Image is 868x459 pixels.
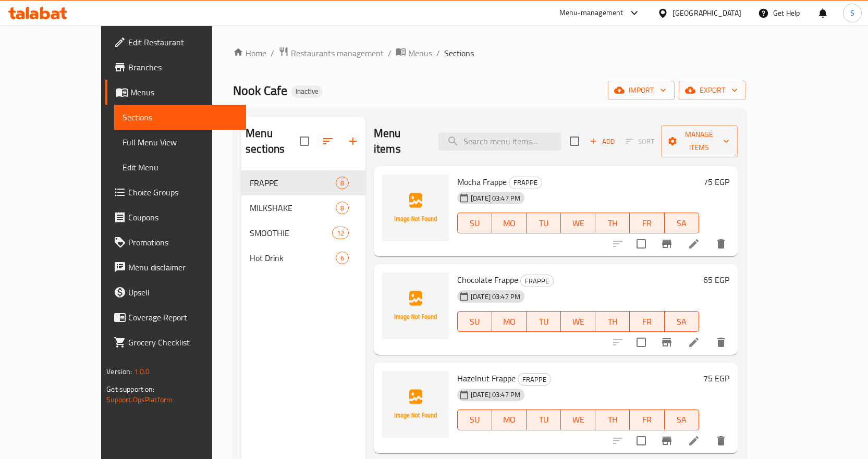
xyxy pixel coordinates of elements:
[241,220,365,245] div: SMOOTHIE12
[559,7,624,19] div: Menu-management
[634,314,660,329] span: FR
[114,130,246,155] a: Full Menu View
[271,47,274,59] li: /
[250,177,336,189] div: FRAPPE
[531,412,557,427] span: TU
[128,36,238,48] span: Edit Restaurant
[492,213,527,233] button: MO
[128,336,238,349] span: Grocery Checklist
[457,174,507,190] span: Mocha Frappe
[588,135,616,147] span: Add
[665,213,699,233] button: SA
[561,311,595,332] button: WE
[496,216,522,231] span: MO
[388,47,392,59] li: /
[241,245,365,270] div: Hot Drink6
[291,47,384,59] span: Restaurants management
[457,370,516,386] span: Hazelnut Frappe
[585,133,619,150] button: Add
[340,129,365,154] button: Add section
[521,275,553,287] span: FRAPPE
[600,216,626,231] span: TH
[630,233,652,255] span: Select to update
[336,203,348,213] span: 8
[250,202,336,214] div: MILKSHAKE
[669,128,729,154] span: Manage items
[679,81,746,100] button: export
[688,336,700,349] a: Edit menu item
[457,311,492,332] button: SU
[708,231,733,256] button: delete
[233,79,287,102] span: Nook Cafe
[661,125,738,157] button: Manage items
[457,213,492,233] button: SU
[669,412,695,427] span: SA
[382,371,449,438] img: Hazelnut Frappe
[509,177,542,189] div: FRAPPE
[374,126,426,157] h2: Menu items
[527,213,561,233] button: TU
[565,314,591,329] span: WE
[105,80,246,105] a: Menus
[595,213,630,233] button: TH
[630,213,664,233] button: FR
[467,292,524,302] span: [DATE] 03:47 PM
[382,272,449,339] img: Chocolate Frappe
[520,275,554,287] div: FRAPPE
[703,175,729,189] h6: 75 EGP
[444,47,474,59] span: Sections
[630,311,664,332] button: FR
[634,216,660,231] span: FR
[105,280,246,305] a: Upsell
[665,311,699,332] button: SA
[457,410,492,430] button: SU
[492,410,527,430] button: MO
[241,166,365,275] nav: Menu sections
[687,84,738,97] span: export
[233,46,746,60] nav: breadcrumb
[105,330,246,355] a: Grocery Checklist
[128,286,238,299] span: Upsell
[128,211,238,224] span: Coupons
[669,216,695,231] span: SA
[336,177,349,189] div: items
[105,255,246,280] a: Menu disclaimer
[850,7,854,19] span: S
[673,7,741,19] div: [GEOGRAPHIC_DATA]
[634,412,660,427] span: FR
[561,410,595,430] button: WE
[134,365,150,378] span: 1.0.0
[382,175,449,241] img: Mocha Frappe
[708,428,733,453] button: delete
[241,170,365,195] div: FRAPPE8
[128,61,238,73] span: Branches
[703,371,729,386] h6: 75 EGP
[600,314,626,329] span: TH
[333,228,348,238] span: 12
[105,180,246,205] a: Choice Groups
[105,30,246,55] a: Edit Restaurant
[408,47,432,59] span: Menus
[105,205,246,230] a: Coupons
[496,412,522,427] span: MO
[595,410,630,430] button: TH
[630,410,664,430] button: FR
[246,126,300,157] h2: Menu sections
[492,311,527,332] button: MO
[250,252,336,264] span: Hot Drink
[291,85,323,98] div: Inactive
[336,252,349,264] div: items
[114,155,246,180] a: Edit Menu
[616,84,666,97] span: import
[106,393,173,406] a: Support.OpsPlatform
[130,86,238,98] span: Menus
[531,314,557,329] span: TU
[291,87,323,96] span: Inactive
[496,314,522,329] span: MO
[250,227,332,239] div: SMOOTHIE
[688,238,700,250] a: Edit menu item
[531,216,557,231] span: TU
[654,330,679,355] button: Branch-specific-item
[669,314,695,329] span: SA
